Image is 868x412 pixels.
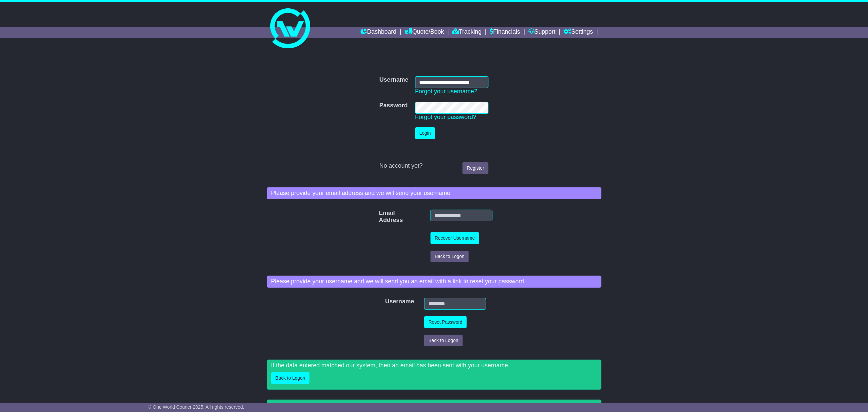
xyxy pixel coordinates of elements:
label: Password [380,102,408,109]
a: Dashboard [361,27,397,38]
div: Please provide your username and we will send you an email with a link to reset your password [267,276,601,288]
button: Reset Password [424,316,467,328]
div: Please provide your email address and we will send your username [267,187,601,199]
div: No account yet? [380,162,489,170]
a: Forgot your password? [415,114,476,120]
button: Login [415,127,435,139]
a: Register [462,162,488,174]
a: Financials [490,27,520,38]
a: Settings [564,27,593,38]
button: Back to Logon [271,372,310,384]
label: Email Address [376,210,388,224]
span: © One World Courier 2025. All rights reserved. [148,404,244,410]
a: Support [528,27,555,38]
label: Username [382,298,391,305]
button: Back to Logon [431,251,469,262]
button: Recover Username [431,232,479,244]
a: Tracking [452,27,481,38]
a: Forgot your username? [415,88,477,95]
label: Username [380,76,409,84]
p: If the data entered matched our system, then an email has been sent with your username. [271,362,597,369]
p: Reset password instructions have been sent to your email address. [271,402,597,409]
button: Back to Logon [424,335,463,346]
a: Quote/Book [405,27,444,38]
